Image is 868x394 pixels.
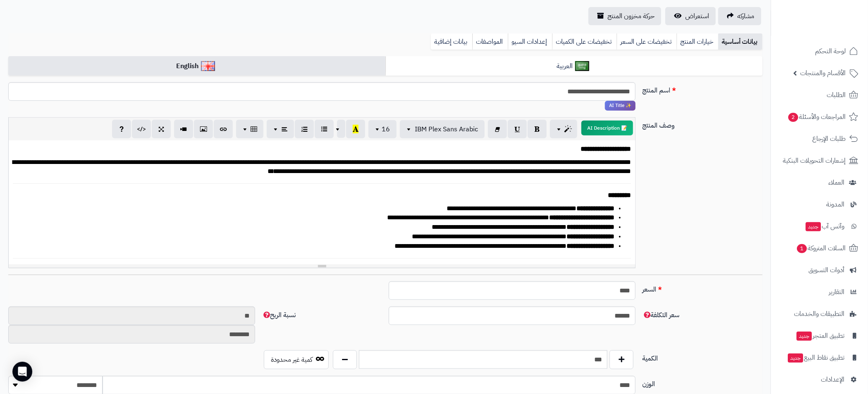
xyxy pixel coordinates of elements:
a: إشعارات التحويلات البنكية [776,151,863,171]
a: المواصفات [472,33,508,50]
a: الطلبات [776,85,863,105]
a: وآتس آبجديد [776,216,863,236]
a: حركة مخزون المنتج [588,7,661,25]
span: مشاركه [737,11,755,21]
span: التطبيقات والخدمات [794,308,845,320]
span: حركة مخزون المنتج [607,11,655,21]
span: الأقسام والمنتجات [801,67,846,79]
a: إعدادات السيو [508,33,552,50]
label: اسم المنتج [639,82,766,95]
a: السلات المتروكة1 [776,238,863,258]
a: بيانات أساسية [718,33,763,50]
label: السعر [639,281,766,294]
a: تطبيق نقاط البيعجديد [776,348,863,368]
span: نسبة الربح [262,310,296,320]
a: العملاء [776,173,863,192]
span: IBM Plex Sans Arabic [415,124,478,134]
span: الإعدادات [821,374,845,385]
span: تطبيق المتجر [796,330,845,342]
span: أدوات التسويق [809,264,845,276]
a: أدوات التسويق [776,260,863,280]
span: تطبيق نقاط البيع [787,352,845,363]
label: وصف المنتج [639,117,766,131]
span: إشعارات التحويلات البنكية [783,155,846,166]
span: 2 [789,113,799,122]
span: التقارير [829,286,845,298]
span: 1 [797,244,807,253]
label: الكمية [639,350,766,363]
span: المدونة [827,199,845,210]
div: Open Intercom Messenger [12,362,32,382]
img: English [201,61,215,71]
a: تخفيضات على الكميات [552,33,617,50]
span: لوحة التحكم [815,45,846,57]
span: السلات المتروكة [796,242,846,254]
span: جديد [806,222,821,231]
a: التقارير [776,282,863,302]
a: لوحة التحكم [776,41,863,61]
a: طلبات الإرجاع [776,129,863,149]
span: جديد [797,332,812,341]
img: العربية [575,61,590,71]
a: المراجعات والأسئلة2 [776,107,863,127]
button: 📝 AI Description [581,121,633,135]
a: العربية [385,56,763,76]
button: 16 [368,120,397,138]
a: بيانات إضافية [431,33,472,50]
a: مشاركه [718,7,761,25]
span: استعراض [685,11,709,21]
a: خيارات المنتج [677,33,718,50]
a: English [8,56,385,76]
a: المدونة [776,195,863,214]
span: سعر التكلفة [642,310,679,320]
span: طلبات الإرجاع [813,133,846,145]
a: الإعدادات [776,370,863,389]
a: التطبيقات والخدمات [776,304,863,324]
label: الوزن [639,376,766,389]
button: IBM Plex Sans Arabic [400,120,485,138]
span: جديد [788,354,803,363]
a: استعراض [665,7,716,25]
a: تطبيق المتجرجديد [776,326,863,346]
span: الطلبات [827,89,846,101]
span: انقر لاستخدام رفيقك الذكي [605,101,636,111]
span: 16 [382,124,390,134]
a: تخفيضات على السعر [617,33,677,50]
span: العملاء [829,177,845,188]
span: المراجعات والأسئلة [788,111,846,123]
span: وآتس آب [805,221,845,232]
